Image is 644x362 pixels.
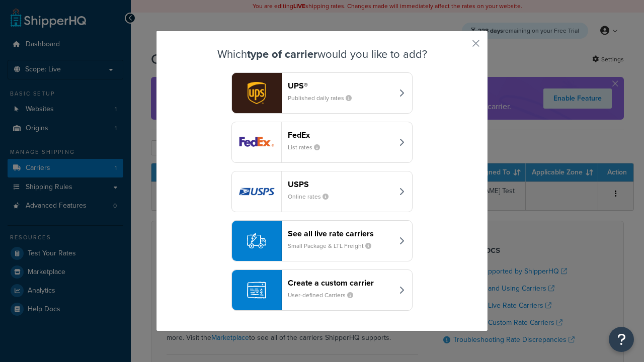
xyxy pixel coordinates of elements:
img: ups logo [232,73,281,113]
strong: type of carrier [247,46,317,62]
header: Create a custom carrier [288,278,393,288]
small: Small Package & LTL Freight [288,241,379,250]
button: usps logoUSPSOnline rates [231,171,413,212]
small: Published daily rates [288,94,360,103]
button: Create a custom carrierUser-defined Carriers [231,269,413,311]
img: usps logo [232,171,281,212]
button: fedEx logoFedExList rates [231,122,413,163]
button: ups logoUPS®Published daily rates [231,72,413,114]
header: FedEx [288,130,393,140]
header: UPS® [288,81,393,90]
header: See all live rate carriers [288,229,393,238]
h3: Which would you like to add? [182,48,462,60]
button: Open Resource Center [609,327,634,352]
small: Online rates [288,192,337,201]
button: See all live rate carriersSmall Package & LTL Freight [231,220,413,261]
img: icon-carrier-liverate-becf4550.svg [247,231,266,250]
img: icon-carrier-custom-c93b8a24.svg [247,281,266,300]
small: List rates [288,143,328,152]
small: User-defined Carriers [288,291,361,300]
img: fedEx logo [232,122,281,162]
header: USPS [288,179,393,189]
